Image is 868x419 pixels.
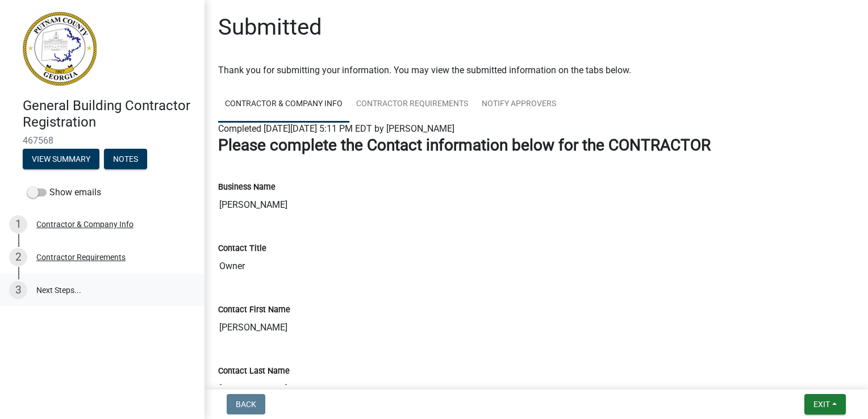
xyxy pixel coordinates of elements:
[36,220,133,228] div: Contractor & Company Info
[218,136,711,154] strong: Please complete the Contact information below for the CONTRACTOR
[104,155,147,164] wm-modal-confirm: Notes
[218,183,276,191] label: Business Name
[23,135,182,146] span: 467568
[218,367,290,375] label: Contact Last Name
[36,253,126,261] div: Contractor Requirements
[218,245,266,253] label: Contact Title
[104,149,147,169] button: Notes
[218,123,454,134] span: Completed [DATE][DATE] 5:11 PM EDT by [PERSON_NAME]
[9,215,27,233] div: 1
[23,155,99,164] wm-modal-confirm: Summary
[813,400,830,409] span: Exit
[9,281,27,299] div: 3
[23,149,99,169] button: View Summary
[475,86,563,123] a: Notify Approvers
[236,400,256,409] span: Back
[227,394,265,414] button: Back
[218,306,290,314] label: Contact First Name
[9,248,27,266] div: 2
[23,12,97,86] img: Putnam County, Georgia
[218,64,854,77] div: Thank you for submitting your information. You may view the submitted information on the tabs below.
[349,86,475,123] a: Contractor Requirements
[218,14,322,41] h1: Submitted
[804,394,846,414] button: Exit
[218,86,349,123] a: Contractor & Company Info
[23,98,195,131] h4: General Building Contractor Registration
[27,186,101,199] label: Show emails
